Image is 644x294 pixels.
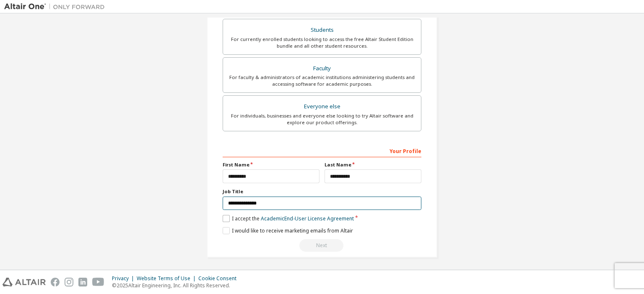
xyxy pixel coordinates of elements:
[223,239,421,252] div: Read and acccept EULA to continue
[223,161,319,168] label: First Name
[4,3,109,11] img: Altair One
[223,188,421,195] label: Job Title
[112,282,241,289] p: © 2025 Altair Engineering, Inc. All Rights Reserved.
[325,161,421,168] label: Last Name
[198,275,241,282] div: Cookie Consent
[92,278,104,286] img: youtube.svg
[223,144,421,157] div: Your Profile
[78,278,87,286] img: linkedin.svg
[228,74,416,87] div: For faculty & administrators of academic institutions administering students and accessing softwa...
[51,278,60,286] img: facebook.svg
[137,275,198,282] div: Website Terms of Use
[228,101,416,112] div: Everyone else
[65,278,73,286] img: instagram.svg
[228,36,416,49] div: For currently enrolled students looking to access the free Altair Student Edition bundle and all ...
[228,112,416,126] div: For individuals, businesses and everyone else looking to try Altair software and explore our prod...
[112,275,137,282] div: Privacy
[228,63,416,74] div: Faculty
[223,227,353,234] label: I would like to receive marketing emails from Altair
[228,24,416,36] div: Students
[261,215,354,222] a: Academic End-User License Agreement
[3,278,46,286] img: altair_logo.svg
[223,215,354,222] label: I accept the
